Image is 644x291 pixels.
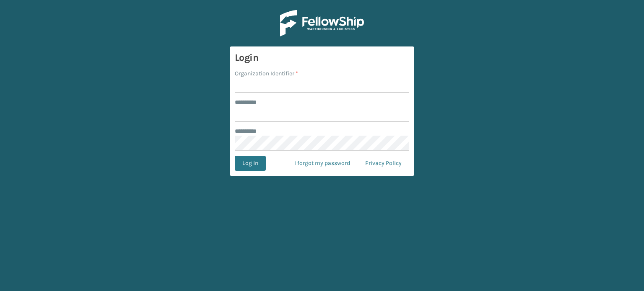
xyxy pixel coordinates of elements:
[235,156,266,171] button: Log In
[358,156,409,171] a: Privacy Policy
[280,10,364,36] img: Logo
[287,156,358,171] a: I forgot my password
[235,69,298,78] label: Organization Identifier
[235,52,409,64] h3: Login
